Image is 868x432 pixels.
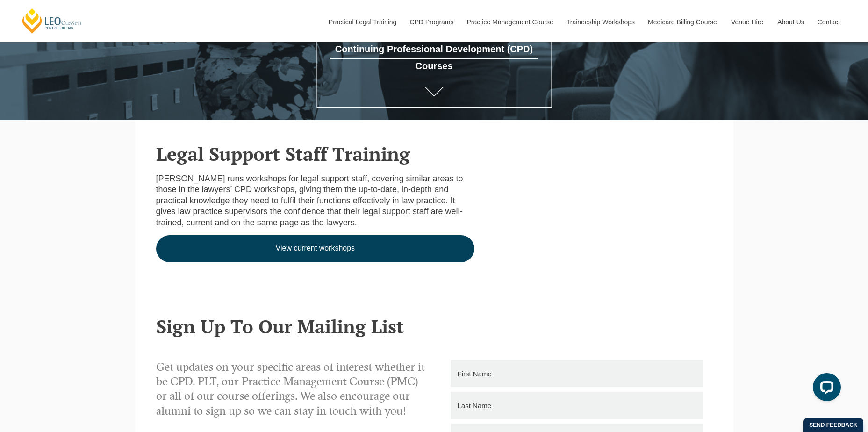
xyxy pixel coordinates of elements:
[770,2,811,42] a: About Us
[156,235,475,262] a: View current workshops
[402,2,459,42] a: CPD Programs
[805,369,845,409] iframe: LiveChat chat widget
[156,316,712,337] h2: Sign Up To Our Mailing List
[451,392,703,419] input: Last Name
[451,360,703,387] input: First Name
[560,2,641,42] a: Traineeship Workshops
[156,173,475,228] p: [PERSON_NAME] runs workshops for legal support staff, covering similar areas to those in the lawy...
[156,144,712,164] h2: Legal Support Staff Training
[322,2,403,42] a: Practical Legal Training
[156,360,427,418] p: Get updates on your specific areas of interest whether it be CPD, PLT, our Practice Management Co...
[21,7,83,34] a: [PERSON_NAME] Centre for Law
[330,40,538,59] a: Continuing Professional Development (CPD) Courses
[641,2,724,42] a: Medicare Billing Course
[724,2,770,42] a: Venue Hire
[460,2,560,42] a: Practice Management Course
[811,2,847,42] a: Contact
